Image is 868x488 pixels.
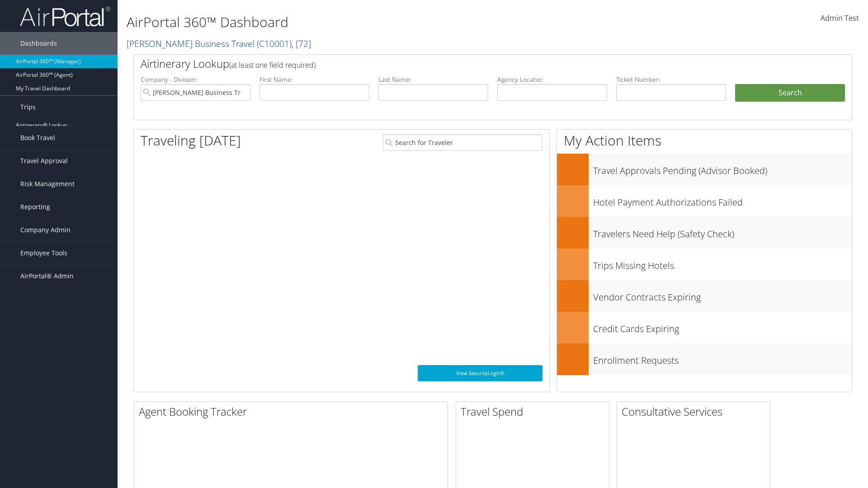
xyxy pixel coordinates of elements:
h1: My Action Items [557,131,852,150]
h3: Hotel Payment Authorizations Failed [593,192,852,209]
a: [PERSON_NAME] Business Travel [127,38,311,50]
span: Dashboards [20,32,57,55]
span: Trips [20,96,36,118]
label: Last Name: [378,75,488,84]
span: (at least one field required) [229,60,316,70]
h2: Agent Booking Tracker [139,404,448,419]
a: Travelers Need Help (Safety Check) [557,217,852,249]
span: Company Admin [20,219,71,241]
h2: Travel Spend [461,404,609,419]
a: Credit Cards Expiring [557,312,852,343]
h1: AirPortal 360™ Dashboard [127,13,615,32]
a: Hotel Payment Authorizations Failed [557,185,852,217]
a: View SecurityLogic® [418,365,542,381]
a: Trips Missing Hotels [557,249,852,280]
span: Employee Tools [20,242,67,264]
label: Agency Locator: [497,75,607,84]
span: AirPortal® Admin [20,265,74,287]
h3: Enrollment Requests [593,350,852,367]
img: airportal-logo.png [20,6,110,27]
span: Travel Approval [20,150,68,172]
span: Admin Test [821,13,859,23]
h3: Trips Missing Hotels [593,255,852,272]
label: Company - Division: [141,75,250,84]
h3: Vendor Contracts Expiring [593,286,852,304]
span: Reporting [20,196,50,218]
h1: Traveling [DATE] [141,131,241,150]
a: Enrollment Requests [557,343,852,375]
h3: Travelers Need Help (Safety Check) [593,223,852,240]
span: ( C10001 ) [257,38,292,50]
span: Risk Management [20,173,75,195]
h2: Airtinerary Lookup [141,56,785,71]
a: Vendor Contracts Expiring [557,280,852,312]
input: Search for Traveler [383,134,542,151]
a: Travel Approvals Pending (Advisor Booked) [557,154,852,185]
h2: Consultative Services [622,404,770,419]
span: , [ 72 ] [292,38,311,50]
a: Admin Test [821,5,859,33]
h3: Travel Approvals Pending (Advisor Booked) [593,160,852,177]
span: Book Travel [20,127,55,149]
h3: Credit Cards Expiring [593,318,852,335]
label: Ticket Number: [616,75,726,84]
label: First Name: [259,75,369,84]
button: Search [735,84,845,102]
